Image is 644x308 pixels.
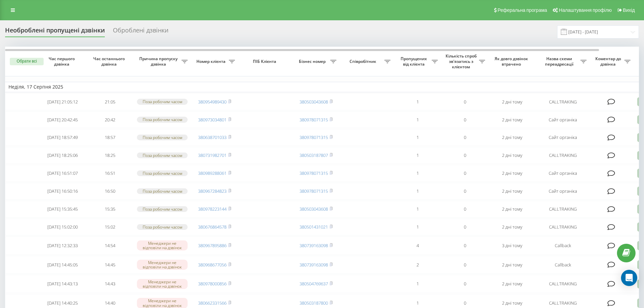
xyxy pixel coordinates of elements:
[86,201,134,217] td: 15:35
[86,129,134,146] td: 18:57
[244,59,287,64] span: ПІБ Клієнта
[441,147,488,164] td: 0
[39,94,86,110] td: [DATE] 21:05:12
[198,281,226,287] a: 380978000856
[488,256,536,274] td: 2 дні тому
[394,94,441,110] td: 1
[39,112,86,128] td: [DATE] 20:42:45
[300,152,328,158] a: 380503187807
[536,201,590,217] td: CALLTRAKING
[137,56,182,67] span: Причина пропуску дзвінка
[86,183,134,199] td: 16:50
[621,270,637,286] div: Open Intercom Messenger
[300,262,328,268] a: 380739163098
[494,56,530,67] span: Як довго дзвінок втрачено
[39,183,86,199] td: [DATE] 16:50:16
[536,129,590,146] td: Сайт органіка
[137,206,188,212] div: Поза робочим часом
[300,281,328,287] a: 380504769637
[300,224,328,230] a: 380501431021
[394,165,441,182] td: 1
[488,275,536,293] td: 2 дні тому
[559,7,612,13] span: Налаштування профілю
[198,300,226,306] a: 380662331566
[137,298,188,308] div: Менеджери не відповіли на дзвінок
[488,201,536,217] td: 2 дні тому
[539,56,580,67] span: Назва схеми переадресації
[536,165,590,182] td: Сайт органіка
[198,152,226,158] a: 380731982701
[137,240,188,251] div: Менеджери не відповіли на дзвінок
[536,183,590,199] td: Сайт органіка
[39,147,86,164] td: [DATE] 18:25:06
[39,256,86,274] td: [DATE] 14:45:05
[137,135,188,140] div: Поза робочим часом
[137,117,188,122] div: Поза робочим часом
[198,262,226,268] a: 380968677056
[137,279,188,289] div: Менеджери не відповіли на дзвінок
[300,117,328,123] a: 380978071315
[394,237,441,255] td: 4
[536,112,590,128] td: Сайт органіка
[198,188,226,194] a: 380967284823
[137,224,188,230] div: Поза робочим часом
[441,275,488,293] td: 0
[86,256,134,274] td: 14:45
[39,275,86,293] td: [DATE] 14:43:13
[137,188,188,194] div: Поза робочим часом
[488,129,536,146] td: 2 дні тому
[137,152,188,158] div: Поза робочим часом
[488,165,536,182] td: 2 дні тому
[394,183,441,199] td: 1
[86,147,134,164] td: 18:25
[623,7,635,13] span: Вихід
[198,242,226,248] a: 380967895886
[86,165,134,182] td: 16:51
[194,59,229,64] span: Номер клієнта
[86,275,134,293] td: 14:43
[137,99,188,104] div: Поза робочим часом
[441,256,488,274] td: 0
[300,188,328,194] a: 380978071315
[445,53,479,69] span: Кількість спроб зв'язатись з клієнтом
[536,219,590,235] td: CALLTRAKING
[441,219,488,235] td: 0
[488,147,536,164] td: 2 дні тому
[39,237,86,255] td: [DATE] 12:32:33
[441,129,488,146] td: 0
[488,219,536,235] td: 2 дні тому
[343,59,384,64] span: Співробітник
[86,237,134,255] td: 14:54
[198,206,226,212] a: 380978223144
[394,112,441,128] td: 1
[488,237,536,255] td: 3 дні тому
[536,256,590,274] td: Callback
[198,224,226,230] a: 380676864578
[5,27,105,37] div: Необроблені пропущені дзвінки
[441,94,488,110] td: 0
[39,129,86,146] td: [DATE] 18:57:49
[394,275,441,293] td: 1
[137,170,188,176] div: Поза робочим часом
[198,117,226,123] a: 380973034801
[198,134,226,140] a: 380638701033
[300,206,328,212] a: 380503043608
[394,256,441,274] td: 2
[498,7,547,13] span: Реферальна програма
[296,59,330,64] span: Бізнес номер
[441,112,488,128] td: 0
[86,219,134,235] td: 15:02
[92,56,128,67] span: Час останнього дзвінка
[86,112,134,128] td: 20:42
[39,165,86,182] td: [DATE] 16:51:07
[44,56,81,67] span: Час першого дзвінка
[441,237,488,255] td: 0
[113,27,168,37] div: Оброблені дзвінки
[198,99,226,105] a: 380954989430
[536,94,590,110] td: CALLTRAKING
[300,300,328,306] a: 380503187800
[488,183,536,199] td: 2 дні тому
[300,99,328,105] a: 380503043608
[394,219,441,235] td: 1
[10,58,44,65] button: Обрати всі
